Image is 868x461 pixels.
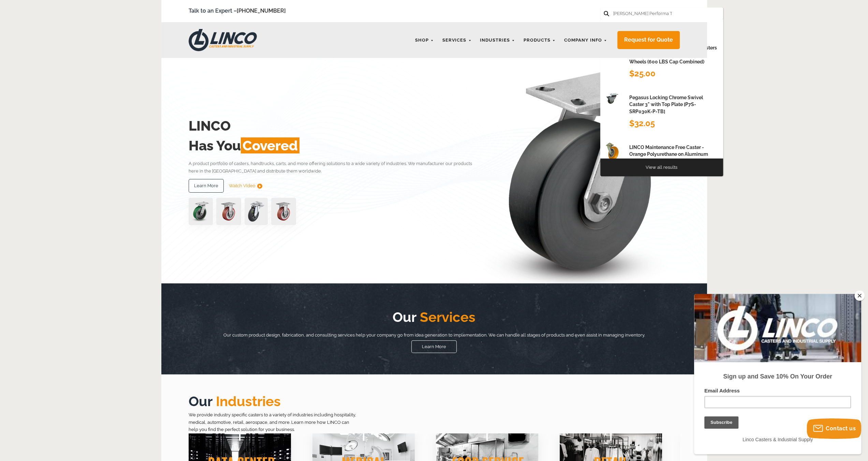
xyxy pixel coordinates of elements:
[629,118,655,128] span: $32.05
[600,137,723,187] a: LINCO Maintenance Free Caster - Orange Polyurethane on Aluminum Swivel 8" (1200 LBS Cap) LINCO Ma...
[189,29,257,51] img: LINCO CASTERS & INDUSTRIAL SUPPLY
[189,179,224,193] a: Learn More
[189,160,482,175] p: A product portfolio of casters, handtrucks, carts, and more offering solutions to a wide variety ...
[189,116,482,136] h2: LINCO
[484,58,680,283] img: linco_caster
[670,7,680,15] a: 0
[216,198,241,225] img: capture-59611-removebg-preview-1.png
[189,411,359,433] p: We provide industry specific casters to a variety of industries including hospitality, medical, a...
[10,94,157,102] label: Email Address
[476,34,518,47] a: Industries
[561,34,610,47] a: Company Info
[629,144,718,165] h1: LINCO Maintenance Free Caster - Orange Polyurethane on Aluminum Swivel 8" (1200 LBS Cap)
[807,418,861,439] button: Contact us
[271,198,296,225] img: capture-59611-removebg-preview-1.png
[216,331,652,339] p: Our custom product design, fabrication, and consulting services help your company go from idea ge...
[826,425,856,432] span: Contact us
[416,309,475,325] span: Services
[216,307,652,327] h2: Our
[212,393,281,409] span: Industries
[600,19,723,38] div: Product Results
[411,340,457,353] a: Learn More
[629,94,718,115] h1: Pegasus Locking Chrome Swivel Caster 3" with Top Plate [P7S-SRP030K-P-TB]
[617,31,680,49] a: Request for Quote
[189,6,286,16] span: Talk to an Expert –
[613,8,673,19] input: Search
[676,6,679,11] span: 0
[189,391,680,411] h2: Our
[189,136,482,155] h2: Has You
[854,291,865,301] button: Close
[646,165,677,170] a: View all results
[245,198,268,225] img: lvwpp200rst849959jpg-30522-removebg-preview-1.png
[241,137,299,153] span: Covered
[29,79,138,86] strong: Sign up and Save 10% On Your Order
[629,69,656,78] span: $25.00
[48,143,119,148] span: Linco Casters & Industrial Supply
[600,87,723,137] a: Pegasus Locking Chrome Swivel Caster 3" with Top Plate [P7S-SRP030K-P-TB] Pegasus Locking Chrome ...
[237,8,286,14] a: [PHONE_NUMBER]
[229,179,262,193] a: Watch Video
[600,38,723,87] a: LINCO Heavy Duty Office Chair Casters 3" - Set of 5 Polyurethane Swivel Wheels (600 LBS Cap Combi...
[412,34,437,47] a: Shop
[439,34,475,47] a: Services
[257,183,262,189] img: subtract.png
[520,34,559,47] a: Products
[10,122,44,135] input: Subscribe
[189,198,213,225] img: pn3orx8a-94725-1-1-.png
